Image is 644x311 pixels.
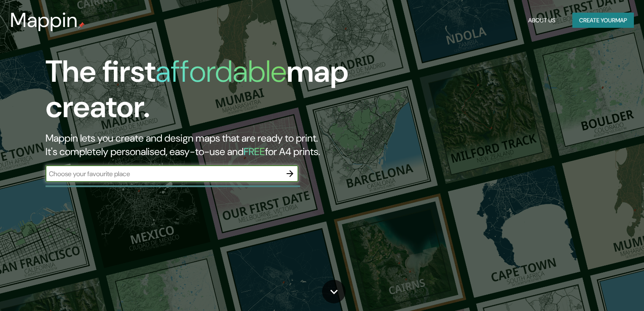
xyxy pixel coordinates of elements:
h2: Mappin lets you create and design maps that are ready to print. It's completely personalised, eas... [46,131,368,158]
h1: affordable [156,52,287,91]
button: Create yourmap [572,13,634,28]
h3: Mappin [10,8,78,32]
img: mappin-pin [78,22,85,29]
button: About Us [525,13,559,28]
h1: The first map creator. [46,54,368,131]
input: Choose your favourite place [46,169,282,179]
h5: FREE [244,145,265,158]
